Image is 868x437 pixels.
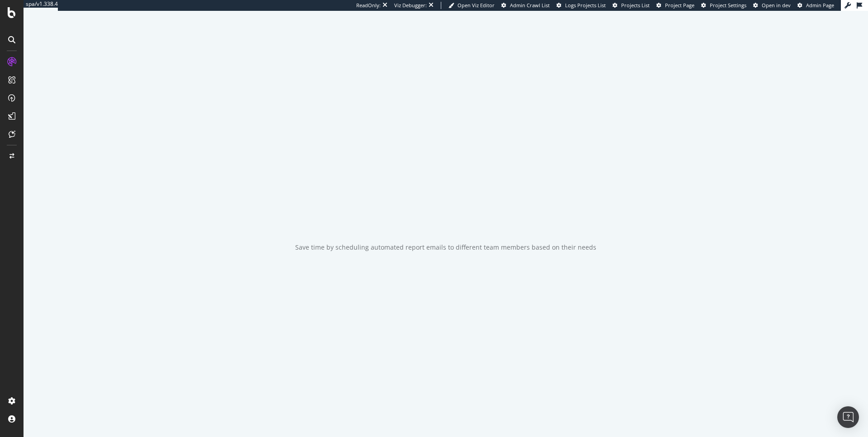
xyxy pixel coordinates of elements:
a: Logs Projects List [557,2,606,9]
span: Project Page [665,2,694,9]
a: Projects List [613,2,650,9]
div: Viz Debugger: [394,2,427,9]
div: Open Intercom Messenger [837,406,859,428]
span: Admin Crawl List [510,2,550,9]
a: Open in dev [753,2,791,9]
span: Logs Projects List [565,2,606,9]
div: animation [413,196,478,228]
span: Open Viz Editor [458,2,495,9]
a: Open Viz Editor [448,2,495,9]
a: Project Settings [701,2,746,9]
a: Admin Crawl List [501,2,550,9]
span: Projects List [621,2,650,9]
span: Admin Page [806,2,834,9]
div: ReadOnly: [356,2,381,9]
span: Open in dev [762,2,791,9]
a: Admin Page [797,2,834,9]
a: Project Page [656,2,694,9]
div: Save time by scheduling automated report emails to different team members based on their needs [295,243,596,252]
span: Project Settings [710,2,746,9]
